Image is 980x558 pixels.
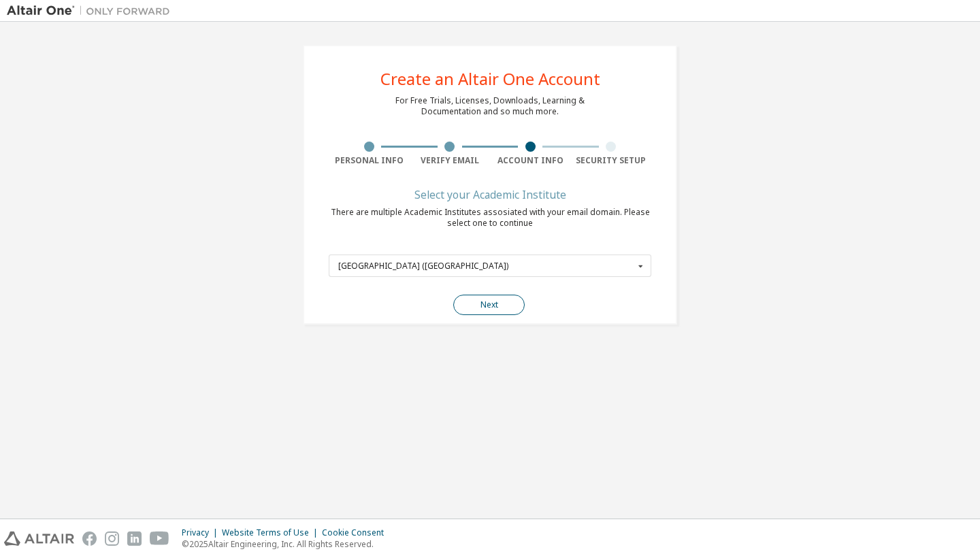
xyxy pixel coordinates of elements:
[571,155,652,166] div: Security Setup
[414,191,566,199] div: Select your Academic Institute
[490,155,571,166] div: Account Info
[380,71,600,87] div: Create an Altair One Account
[127,531,142,546] img: linkedin.svg
[338,262,634,270] div: [GEOGRAPHIC_DATA] ([GEOGRAPHIC_DATA])
[7,4,177,18] img: Altair One
[322,527,392,538] div: Cookie Consent
[182,538,392,550] p: © 2025 Altair Engineering, Inc. All Rights Reserved.
[182,527,222,538] div: Privacy
[150,531,169,546] img: youtube.svg
[453,295,525,315] button: Next
[4,531,74,546] img: altair_logo.svg
[105,531,119,546] img: instagram.svg
[329,155,410,166] div: Personal Info
[395,95,585,117] div: For Free Trials, Licenses, Downloads, Learning & Documentation and so much more.
[222,527,322,538] div: Website Terms of Use
[329,207,651,229] div: There are multiple Academic Institutes assosiated with your email domain. Please select one to co...
[410,155,491,166] div: Verify Email
[82,531,97,546] img: facebook.svg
